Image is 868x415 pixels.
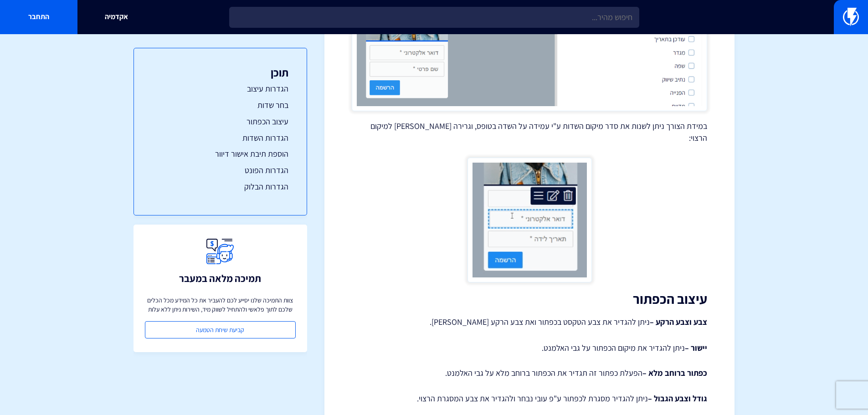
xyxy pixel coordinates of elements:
input: חיפוש מהיר... [229,7,639,28]
a: עיצוב הכפתור [152,116,288,128]
p: במידת הצורך ניתן לשנות את סדר מיקום השדות ע"י עמידה על השדה בטופס, וגרירה [PERSON_NAME] למיקום הר... [352,120,707,143]
strong: צבע וצבע הרקע – [650,317,707,327]
p: ניתן להגדיר מסגרת לכפתור ע"פ עובי נבחר ולהגדיר את צבע המסגרת הרצוי. [352,393,707,405]
a: הגדרות עיצוב [152,83,288,95]
p: צוות התמיכה שלנו יסייע לכם להעביר את כל המידע מכל הכלים שלכם לתוך פלאשי ולהתחיל לשווק מיד, השירות... [145,296,296,314]
strong: כפתור ברוחב מלא – [642,368,707,378]
strong: גודל וצבע הגבול – [648,393,707,404]
p: ניתן להגדיר את צבע הטקסט בכפתור ואת צבע הרקע [PERSON_NAME]. [352,316,707,328]
h3: תוכן [152,67,288,78]
h2: עיצוב הכפתור [352,292,707,307]
a: הוספת תיבת אישור דיוור [152,148,288,160]
a: הגדרות השדות [152,132,288,144]
h3: תמיכה מלאה במעבר [179,273,261,284]
strong: יישור – [685,343,707,353]
a: בחר שדות [152,99,288,111]
a: קביעת שיחת הטמעה [145,321,296,338]
a: הגדרות הפונט [152,164,288,176]
a: הגדרות הבלוק [152,181,288,193]
p: הפעלת כפתור זה תגדיר את הכפתור ברוחב מלא על גבי האלמנט. [352,367,707,379]
p: ניתן להגדיר את מיקום הכפתור על גבי האלמנט. [352,342,707,354]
